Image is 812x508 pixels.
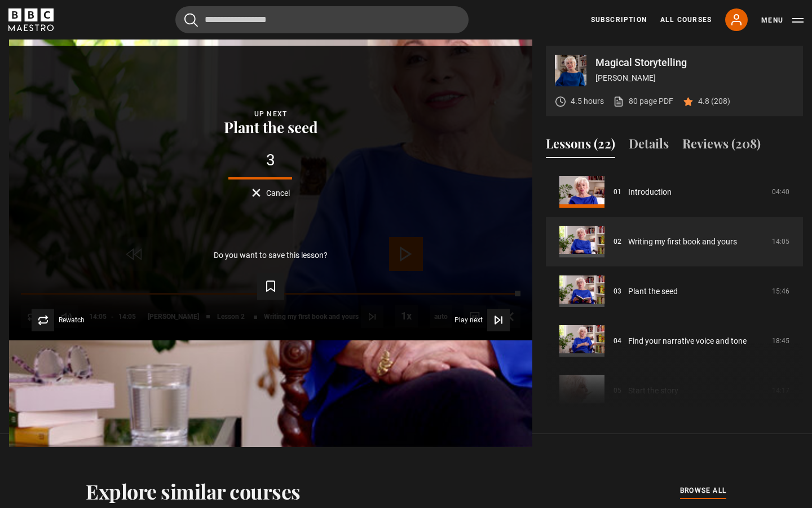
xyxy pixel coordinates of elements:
a: Plant the seed [628,286,678,297]
svg: BBC Maestro [8,8,54,31]
button: Play next [454,309,510,331]
span: Play next [454,317,483,323]
a: Find your narrative voice and tone [628,335,747,347]
span: Rewatch [59,317,85,323]
a: Subscription [591,15,647,25]
button: Details [629,134,669,158]
button: Rewatch [32,309,85,331]
button: Submit the search query [184,13,198,27]
input: Search [175,6,469,33]
span: Cancel [266,189,290,197]
button: Lessons (22) [546,134,615,158]
button: Reviews (208) [682,134,761,158]
video-js: Video Player [9,46,532,340]
a: 80 page PDF [613,95,673,107]
a: Introduction [628,186,672,198]
p: Magical Storytelling [595,58,794,68]
h2: Explore similar courses [86,479,301,503]
p: 4.5 hours [571,95,604,107]
a: Writing my first book and yours [628,236,737,248]
div: Up next [27,108,514,120]
p: Do you want to save this lesson? [214,251,328,259]
button: Cancel [252,189,290,197]
button: Plant the seed [220,120,321,135]
div: 3 [27,152,514,168]
a: All Courses [660,15,712,25]
span: browse all [680,485,726,496]
p: [PERSON_NAME] [595,72,794,84]
button: Toggle navigation [761,15,804,26]
p: 4.8 (208) [698,95,730,107]
a: browse all [680,485,726,497]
